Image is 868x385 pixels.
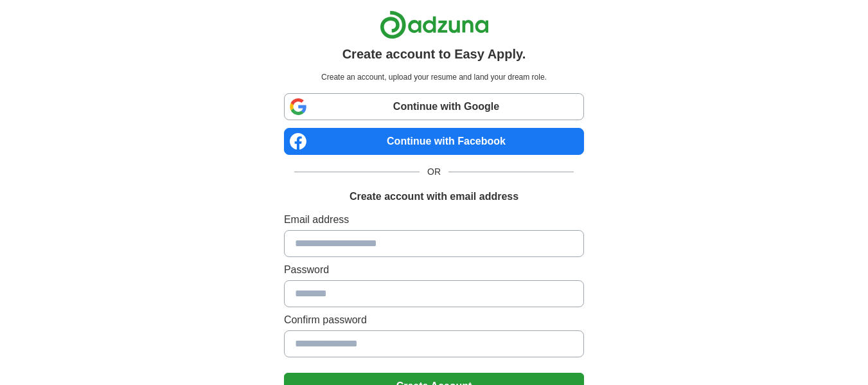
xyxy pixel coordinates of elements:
[287,71,581,83] p: Create an account, upload your resume and land your dream role.
[284,212,584,228] label: Email address
[342,44,526,64] h1: Create account to Easy Apply.
[284,128,584,155] a: Continue with Facebook
[380,10,489,39] img: Adzuna logo
[350,189,518,204] h1: Create account with email address
[284,93,584,120] a: Continue with Google
[420,165,448,179] span: OR
[284,262,584,278] label: Password
[284,312,584,328] label: Confirm password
